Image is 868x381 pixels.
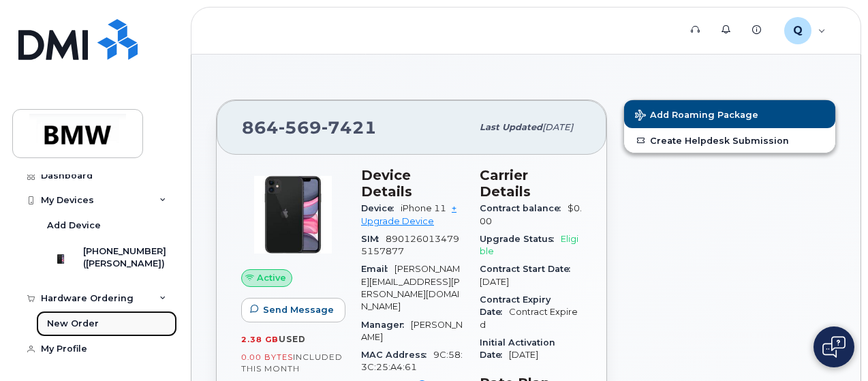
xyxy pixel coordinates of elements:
span: Contract Start Date [480,264,577,274]
span: [DATE] [480,277,509,287]
a: Create Helpdesk Submission [624,128,835,153]
span: Contract Expired [480,307,578,329]
span: $0.00 [480,203,582,226]
span: Initial Activation Date [480,337,555,360]
span: [PERSON_NAME][EMAIL_ADDRESS][PERSON_NAME][DOMAIN_NAME] [361,264,460,311]
span: Contract Expiry Date [480,294,551,317]
span: Last updated [480,122,542,132]
img: iPhone_11.jpg [252,174,334,256]
span: 569 [279,117,322,138]
h3: Device Details [361,167,463,200]
span: Email [361,264,394,274]
span: [DATE] [509,350,538,360]
span: 7421 [322,117,377,138]
img: Open chat [822,336,846,358]
span: 2.38 GB [241,335,279,344]
span: Send Message [263,303,334,316]
span: Device [361,203,401,213]
span: 8901260134795157877 [361,234,459,256]
button: Send Message [241,298,345,322]
a: + Upgrade Device [361,203,456,226]
span: used [279,334,306,344]
span: iPhone 11 [401,203,446,213]
span: Add Roaming Package [635,110,758,123]
span: Active [257,271,286,284]
span: SIM [361,234,386,244]
h3: Carrier Details [480,167,582,200]
span: MAC Address [361,350,433,360]
span: [DATE] [542,122,573,132]
span: [PERSON_NAME] [361,320,463,342]
span: Manager [361,320,411,330]
span: 864 [242,117,377,138]
span: Contract balance [480,203,568,213]
span: Upgrade Status [480,234,561,244]
button: Add Roaming Package [624,100,835,128]
span: 0.00 Bytes [241,352,293,362]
